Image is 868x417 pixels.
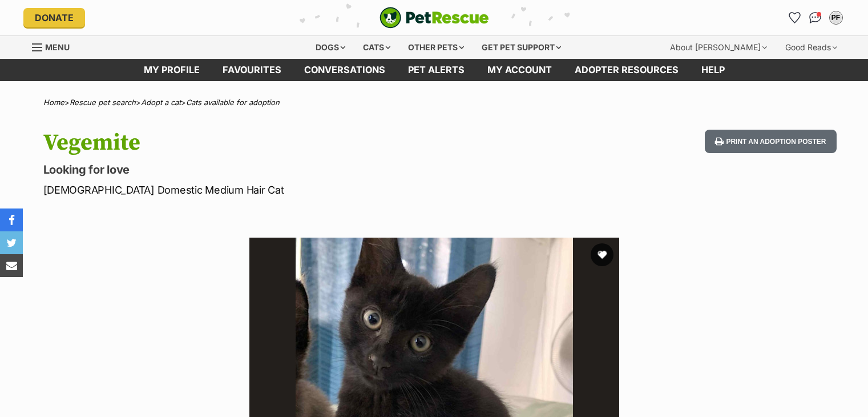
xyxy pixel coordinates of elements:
a: Conversations [806,9,825,27]
div: Good Reads [777,36,845,59]
a: conversations [293,59,397,81]
a: My account [476,59,563,81]
a: Rescue pet search [70,98,136,107]
a: Adopt a cat [141,98,181,107]
button: My account [827,9,845,27]
div: Cats [355,36,398,59]
a: Favourites [786,9,804,27]
span: Menu [45,42,70,52]
a: Donate [23,8,85,27]
p: Looking for love [43,162,526,178]
div: > > > [15,98,854,107]
a: Help [690,59,736,81]
img: chat-41dd97257d64d25036548639549fe6c8038ab92f7586957e7f3b1b290dea8141.svg [809,12,821,23]
button: favourite [591,243,613,266]
ul: Account quick links [786,9,845,27]
a: PetRescue [380,7,489,29]
button: Print an adoption poster [705,130,836,153]
a: Home [43,98,64,107]
a: Menu [32,36,78,57]
div: About [PERSON_NAME] [662,36,775,59]
img: logo-cat-932fe2b9b8326f06289b0f2fb663e598f794de774fb13d1741a6617ecf9a85b4.svg [380,7,489,29]
div: PF [830,12,842,23]
a: Cats available for adoption [186,98,280,107]
h1: Vegemite [43,130,526,156]
a: My profile [132,59,211,81]
a: Adopter resources [563,59,690,81]
div: Other pets [400,36,472,59]
p: [DEMOGRAPHIC_DATA] Domestic Medium Hair Cat [43,182,526,198]
div: Get pet support [474,36,569,59]
div: Dogs [308,36,353,59]
a: Pet alerts [397,59,476,81]
a: Favourites [211,59,293,81]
